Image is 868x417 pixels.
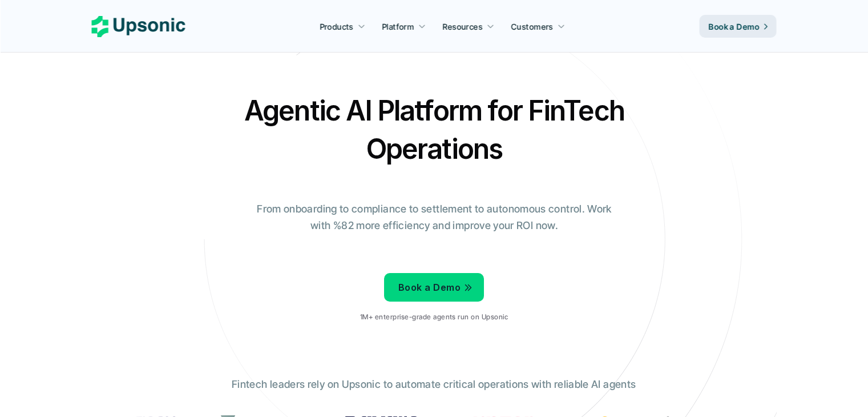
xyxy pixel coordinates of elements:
[232,376,636,393] p: Fintech leaders rely on Upsonic to automate critical operations with reliable AI agents
[700,15,777,38] a: Book a Demo
[443,21,483,33] p: Resources
[360,313,508,321] p: 1M+ enterprise-grade agents run on Upsonic
[709,21,760,33] p: Book a Demo
[320,21,353,33] p: Products
[384,273,484,302] a: Book a Demo
[249,201,620,234] p: From onboarding to compliance to settlement to autonomous control. Work with %82 more efficiency ...
[398,279,461,296] p: Book a Demo
[313,16,372,37] a: Products
[511,21,554,33] p: Customers
[382,21,414,33] p: Platform
[235,91,634,168] h2: Agentic AI Platform for FinTech Operations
